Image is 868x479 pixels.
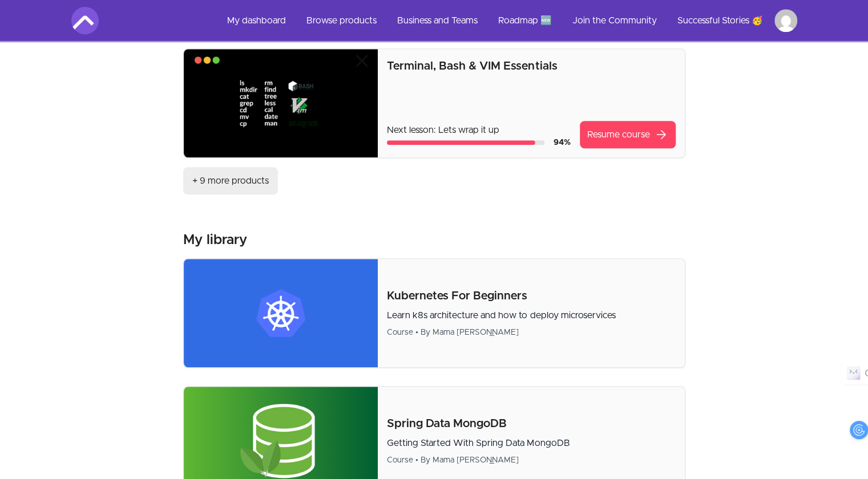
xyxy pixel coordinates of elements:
a: Roadmap 🆕 [489,7,561,34]
p: Terminal, Bash & VIM Essentials [387,58,675,74]
p: Spring Data MongoDB [387,416,675,432]
a: Browse products [297,7,386,34]
span: arrow_forward [655,128,668,141]
a: Join the Community [563,7,666,34]
p: Next lesson: Lets wrap it up [387,123,570,137]
a: Product image for Kubernetes For BeginnersKubernetes For BeginnersLearn k8s architecture and how ... [183,258,685,368]
img: Product image for Terminal, Bash & VIM Essentials [184,49,378,157]
img: Profile image for Dotun Ogundare [774,9,797,32]
a: Resume coursearrow_forward [580,121,676,148]
div: Course • By Mama [PERSON_NAME] [387,327,675,338]
a: Successful Stories 🥳 [668,7,772,34]
a: My dashboard [218,7,295,34]
p: Learn k8s architecture and how to deploy microservices [387,308,675,322]
img: Amigoscode logo [71,7,99,34]
nav: Main [218,7,797,34]
a: Business and Teams [388,7,487,34]
p: Getting Started With Spring Data MongoDB [387,436,675,450]
h3: My library [183,231,247,249]
button: + 9 more products [183,167,278,194]
p: Kubernetes For Beginners [387,288,675,304]
div: Course progress [387,140,544,145]
span: 94 % [554,139,571,147]
div: Course • By Mama [PERSON_NAME] [387,454,675,466]
img: Product image for Kubernetes For Beginners [184,259,378,367]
